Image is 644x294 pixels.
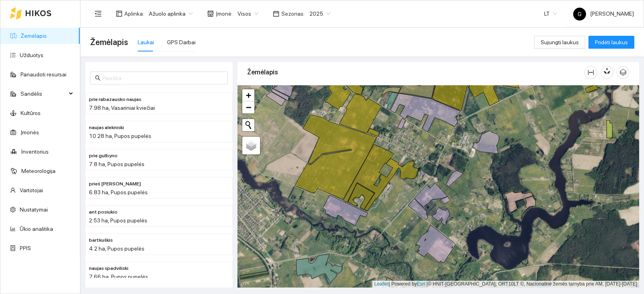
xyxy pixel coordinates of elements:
[242,89,254,101] a: Zoom in
[246,102,251,112] span: −
[21,110,41,116] a: Kultūros
[588,39,634,45] a: Pridėti laukus
[242,101,254,113] a: Zoom out
[578,8,582,21] span: G
[427,281,428,287] span: |
[573,10,634,17] span: [PERSON_NAME]
[124,9,144,18] span: Aplinka :
[89,96,141,103] span: prie rabazausko naujas
[89,245,144,252] span: 4.2 ha, Pupos pupelės
[372,281,639,288] div: | Powered by © HNIT-[GEOGRAPHIC_DATA]; ORT10LT ©, Nacionalinė žemės tarnyba prie AM, [DATE]-[DATE]
[20,187,43,193] a: Vartotojai
[89,180,141,188] span: prieš gulbyna
[246,90,251,100] span: +
[95,75,101,81] span: search
[242,137,260,154] a: Layers
[89,105,155,111] span: 7.98 ha, Vasariniai kviečiai
[89,273,148,280] span: 7.66 ha, Pupos pupelės
[90,36,128,49] span: Žemėlapis
[216,9,233,18] span: Įmonė :
[20,206,48,213] a: Nustatymai
[89,161,144,167] span: 7.8 ha, Pupos pupelės
[89,208,118,216] span: ant posiukio
[102,74,223,82] input: Paieška
[89,217,147,224] span: 2.53 ha, Pupos pupelės
[90,6,106,22] button: menu-fold
[149,8,193,20] span: Ažuolo aplinka
[20,245,31,251] a: PPIS
[534,36,585,49] button: Sujungti laukus
[20,52,43,58] a: Užduotys
[89,236,113,244] span: bartkuškis
[541,38,579,47] span: Sujungti laukus
[21,33,47,39] a: Žemėlapis
[21,71,66,78] a: Panaudoti resursai
[584,66,597,79] button: column-width
[138,38,154,47] div: Laukai
[89,152,118,160] span: prie gulbyno
[237,8,258,20] span: Visos
[89,124,124,132] span: naujas alekniski
[417,281,425,287] a: Esri
[116,10,122,17] span: layout
[544,8,557,20] span: LT
[534,39,585,45] a: Sujungti laukus
[310,8,330,20] span: 2025
[588,36,634,49] button: Pridėti laukus
[89,133,151,139] span: 10.28 ha, Pupos pupelės
[374,281,389,287] a: Leaflet
[247,61,584,84] div: Žemėlapis
[281,9,305,18] span: Sezonas :
[242,119,254,131] button: Initiate a new search
[273,10,279,17] span: calendar
[585,69,597,76] span: column-width
[207,10,214,17] span: shop
[167,38,196,47] div: GPS Darbai
[89,265,128,272] span: naujas spadviliski
[21,86,66,102] span: Sandėlis
[95,10,102,17] span: menu-fold
[21,168,56,174] a: Meteorologija
[89,189,148,195] span: 6.83 ha, Pupos pupelės
[21,129,39,136] a: Įmonės
[595,38,628,47] span: Pridėti laukus
[21,148,49,155] a: Inventorius
[20,226,53,232] a: Ūkio analitika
